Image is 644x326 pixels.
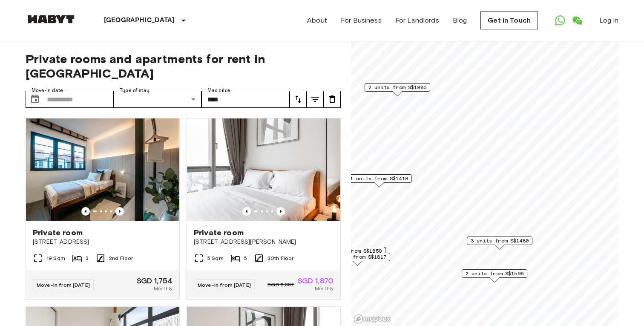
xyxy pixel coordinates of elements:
button: tune [324,91,341,108]
a: For Landlords [395,15,439,26]
span: SGD 2,337 [267,281,294,288]
span: 5 [244,254,247,262]
div: Map marker [365,83,430,96]
button: Choose date [26,91,43,108]
div: Map marker [325,253,390,266]
span: Private room [33,228,83,238]
span: [STREET_ADDRESS][PERSON_NAME] [194,238,333,246]
p: [GEOGRAPHIC_DATA] [104,15,175,26]
div: Map marker [467,237,532,250]
span: Private room [194,228,244,238]
span: 3 [86,254,89,262]
a: Marketing picture of unit SG-01-113-001-05Previous imagePrevious imagePrivate room[STREET_ADDRESS... [187,118,341,300]
img: Marketing picture of unit SG-01-027-006-02 [26,118,179,221]
span: Move-in from [DATE] [198,282,251,288]
a: Get in Touch [480,12,538,29]
span: SGD 1,870 [298,277,333,285]
a: Open WhatsApp [552,12,569,29]
span: 1 units from S$1418 [350,175,408,182]
span: 30th Floor [267,254,294,262]
span: Move-in from [DATE] [37,282,90,288]
a: For Business [341,15,382,26]
span: Monthly [154,285,172,292]
label: Type of stay [120,87,149,94]
button: Previous image [242,207,251,216]
a: Marketing picture of unit SG-01-027-006-02Previous imagePrevious imagePrivate room[STREET_ADDRESS... [26,118,180,300]
div: Map marker [462,269,527,283]
span: 2 units from S$1985 [368,84,426,91]
div: Map marker [321,247,386,260]
span: 19 Sqm [46,254,65,262]
div: Map marker [346,174,412,188]
img: Habyt [26,15,77,23]
button: tune [290,91,307,108]
button: tune [307,91,324,108]
button: Previous image [115,207,124,216]
a: Log in [599,15,618,26]
span: Private rooms and apartments for rent in [GEOGRAPHIC_DATA] [26,52,341,81]
a: Blog [453,15,467,26]
label: Move-in date [32,87,63,94]
label: Max price [207,87,230,94]
a: Open WeChat [569,12,586,29]
span: 2 units from S$1596 [466,270,523,277]
img: Marketing picture of unit SG-01-113-001-05 [187,118,340,221]
span: 5 Sqm [207,254,224,262]
a: About [307,15,327,26]
span: SGD 1,754 [137,277,172,285]
button: Previous image [81,207,90,216]
div: Map marker [320,247,385,260]
span: 1 units from S$1859 [324,247,382,255]
span: 2nd Floor [109,254,133,262]
span: 3 units from S$1480 [471,237,529,245]
span: 7 units from S$1817 [328,253,386,261]
span: Monthly [315,285,333,292]
a: Mapbox logo [354,314,391,324]
button: Previous image [276,207,285,216]
span: [STREET_ADDRESS] [33,238,172,246]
